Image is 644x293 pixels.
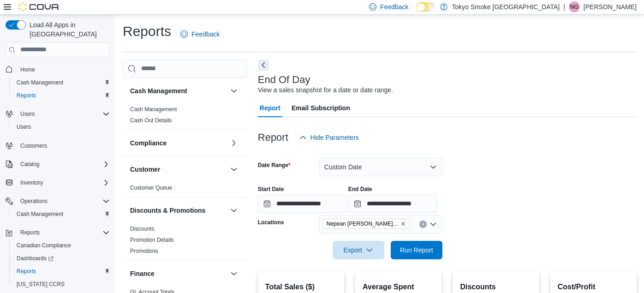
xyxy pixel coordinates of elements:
[228,138,239,149] button: Compliance
[17,227,43,238] button: Reports
[13,121,110,132] span: Users
[17,281,65,288] span: [US_STATE] CCRS
[416,12,417,12] span: Dark Mode
[13,266,110,277] span: Reports
[2,108,113,120] button: Users
[322,219,410,229] span: Nepean Chapman Mills
[17,108,38,120] button: Users
[17,268,36,275] span: Reports
[130,106,177,113] span: Cash Management
[130,185,172,191] a: Customer Queue
[130,226,155,232] a: Discounts
[130,86,227,96] button: Cash Management
[177,25,223,43] a: Feedback
[123,223,247,260] div: Discounts & Promotions
[9,252,113,265] a: Dashboards
[2,63,113,76] button: Home
[130,138,167,148] h3: Compliance
[296,128,363,147] button: Hide Parameters
[20,142,47,149] span: Customers
[17,159,110,170] span: Catalog
[310,133,359,142] span: Hide Parameters
[292,99,350,117] span: Email Subscription
[130,117,172,124] span: Cash Out Details
[258,60,269,71] button: Next
[13,90,40,101] a: Reports
[130,206,205,215] h3: Discounts & Promotions
[20,229,40,236] span: Reports
[123,182,247,197] div: Customer
[9,278,113,291] button: [US_STATE] CCRS
[333,241,384,259] button: Export
[20,197,48,205] span: Operations
[191,30,220,39] span: Feedback
[258,132,288,143] h3: Report
[13,266,40,277] a: Reports
[380,2,408,12] span: Feedback
[130,138,227,148] button: Compliance
[2,158,113,171] button: Catalog
[130,86,187,96] h3: Cash Management
[13,279,110,290] span: Washington CCRS
[17,140,51,151] a: Customers
[570,1,578,12] span: NG
[2,139,113,152] button: Customers
[258,185,284,193] label: Start Date
[17,255,54,262] span: Dashboards
[26,20,110,39] span: Load All Apps in [GEOGRAPHIC_DATA]
[429,221,437,228] button: Open list of options
[258,195,346,213] input: Press the down key to open a popover containing a calendar.
[228,85,239,96] button: Cash Management
[13,240,75,251] a: Canadian Compliance
[17,64,110,75] span: Home
[2,176,113,189] button: Inventory
[400,221,406,227] button: Remove Nepean Chapman Mills from selection in this group
[13,90,110,101] span: Reports
[13,77,110,88] span: Cash Management
[9,265,113,278] button: Reports
[123,104,247,130] div: Cash Management
[130,165,227,174] button: Customer
[130,269,155,278] h3: Finance
[13,253,57,264] a: Dashboards
[17,140,110,151] span: Customers
[569,1,580,12] div: Nadine Guindon
[9,89,113,102] button: Reports
[17,108,110,120] span: Users
[130,106,177,113] a: Cash Management
[17,79,63,86] span: Cash Management
[13,209,110,220] span: Cash Management
[228,268,239,279] button: Finance
[228,205,239,216] button: Discounts & Promotions
[228,164,239,175] button: Customer
[17,123,31,131] span: Users
[258,74,310,85] h3: End Of Day
[20,66,35,73] span: Home
[17,210,63,218] span: Cash Management
[130,269,227,278] button: Finance
[348,185,372,193] label: End Date
[130,237,174,243] a: Promotion Details
[18,2,60,12] img: Cova
[348,195,437,213] input: Press the down key to open a popover containing a calendar.
[363,281,434,293] h2: Average Spent
[327,219,399,228] span: Nepean [PERSON_NAME] [PERSON_NAME]
[130,206,227,215] button: Discounts & Promotions
[584,1,637,12] p: [PERSON_NAME]
[13,240,110,251] span: Canadian Compliance
[391,241,442,259] button: Run Report
[13,77,67,88] a: Cash Management
[558,281,629,293] h2: Cost/Profit
[17,242,71,249] span: Canadian Compliance
[17,196,110,207] span: Operations
[265,281,337,293] h2: Total Sales ($)
[17,64,39,75] a: Home
[260,99,280,117] span: Report
[17,227,110,238] span: Reports
[400,245,433,255] span: Run Report
[130,247,158,255] span: Promotions
[20,110,35,118] span: Users
[452,1,560,12] p: Tokyo Smoke [GEOGRAPHIC_DATA]
[17,159,43,170] button: Catalog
